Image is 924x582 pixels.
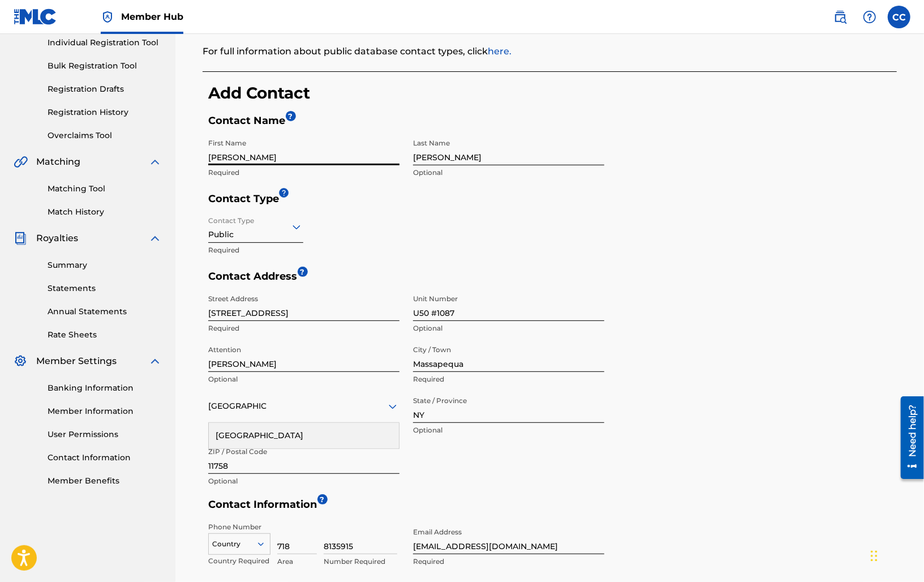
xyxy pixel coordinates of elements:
a: Registration History [48,106,162,118]
span: Matching [36,155,80,169]
img: expand [148,155,162,169]
h5: Contact Type [208,192,897,211]
p: Optional [413,425,604,435]
p: Required [208,245,303,255]
p: Optional [208,374,399,384]
img: help [863,10,876,24]
span: Copyright [6,102,93,112]
h5: Contact Name [208,114,897,133]
span: ) [78,6,81,15]
div: Help [858,6,881,28]
img: Royalties [14,232,27,245]
a: here. [488,46,512,57]
p: Optional [208,476,399,486]
p: Area [277,557,317,567]
img: search [833,10,847,24]
img: Member Settings [14,354,27,368]
a: Member Information [48,405,162,417]
p: Number Required [324,557,397,567]
span: Member Settings [36,354,117,368]
a: Individual Registration Tool [48,37,162,49]
a: Member Benefits [48,475,162,487]
h3: Add Contact [208,83,897,103]
span: ? [286,111,296,121]
p: For full information about public database contact types, click [203,45,737,58]
span: (optional) [41,46,85,55]
span: Royalties [36,232,78,245]
iframe: Spotlight [279,188,289,198]
div: Drag [871,539,878,573]
a: Statements [48,283,162,294]
img: Top Rightsholder [101,10,114,24]
span: - For those who handle matters related to copyright issues. [6,102,218,123]
a: Bulk Registration Tool [48,60,162,72]
p: Required [413,557,604,567]
h5: Contact Information [208,498,897,517]
img: Matching [14,155,28,169]
a: Annual Statements [48,306,162,318]
img: expand [148,232,162,245]
span: (optional) [30,74,74,83]
img: MLC Logo [14,8,57,25]
span: Legal [6,74,30,83]
a: Match History [48,206,162,218]
span: - This contact information will appear in the Public Search. NOTE: The Public contact can be anon... [6,6,239,38]
div: User Menu [888,6,910,28]
p: Country Required [208,556,270,566]
div: [GEOGRAPHIC_DATA] [209,423,399,448]
h5: Contact Address [208,270,604,289]
p: Required [208,323,399,333]
span: Public ( [6,6,39,15]
a: Summary [48,259,162,271]
a: Registration Drafts [48,83,162,95]
p: Required [208,168,399,178]
p: Optional [413,323,604,333]
span: ? [298,267,308,277]
a: Rate Sheets [48,329,162,341]
span: (optional) [49,102,93,112]
label: Contact Type [208,209,254,226]
img: expand [148,354,162,368]
a: Public Search [829,6,852,28]
p: Optional [413,168,604,178]
a: Banking Information [48,382,162,394]
span: ? [317,494,328,504]
span: - For those that handle your Member’s financial matters. [6,46,237,66]
span: - For a legal contact or representative that works for your Member. [6,74,224,95]
iframe: Resource Center [892,392,924,483]
span: Finance [6,46,41,55]
a: Contact Information [48,452,162,464]
a: Overclaims Tool [48,130,162,142]
span: Member Hub [121,10,183,23]
div: Public [208,213,303,241]
span: required [39,6,78,15]
a: User Permissions [48,429,162,440]
a: Matching Tool [48,183,162,195]
p: Required [413,374,604,384]
iframe: Chat Widget [867,528,924,582]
